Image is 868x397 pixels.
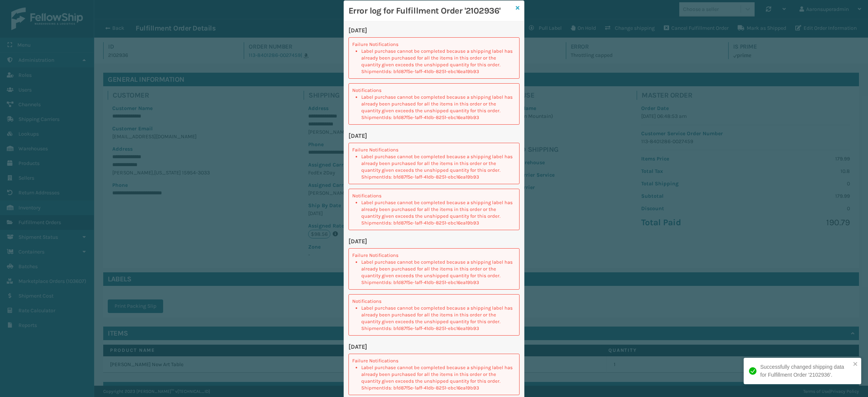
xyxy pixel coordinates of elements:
li: Label purchase cannot be completed because a shipping label has already been purchased for all th... [361,364,516,391]
p: Notifications [352,87,516,94]
button: close [853,361,858,368]
li: Label purchase cannot be completed because a shipping label has already been purchased for all th... [361,305,516,332]
p: Notifications [352,192,516,199]
li: Label purchase cannot be completed because a shipping label has already been purchased for all th... [361,199,516,226]
p: [DATE] [348,131,520,140]
p: Failure Notifications [352,147,516,153]
li: Label purchase cannot be completed because a shipping label has already been purchased for all th... [361,48,516,75]
p: [DATE] [348,342,520,351]
p: Failure Notifications [352,357,516,364]
li: Label purchase cannot be completed because a shipping label has already been purchased for all th... [361,153,516,180]
p: Notifications [352,298,516,305]
div: Successfully changed shipping data for Fulfillment Order '2102936'. [760,363,851,379]
p: Failure Notifications [352,41,516,48]
li: Label purchase cannot be completed because a shipping label has already been purchased for all th... [361,259,516,286]
p: Failure Notifications [352,252,516,259]
p: [DATE] [348,26,520,35]
h3: Error log for Fulfillment Order '2102936' [348,5,513,17]
p: [DATE] [348,237,520,246]
li: Label purchase cannot be completed because a shipping label has already been purchased for all th... [361,94,516,121]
